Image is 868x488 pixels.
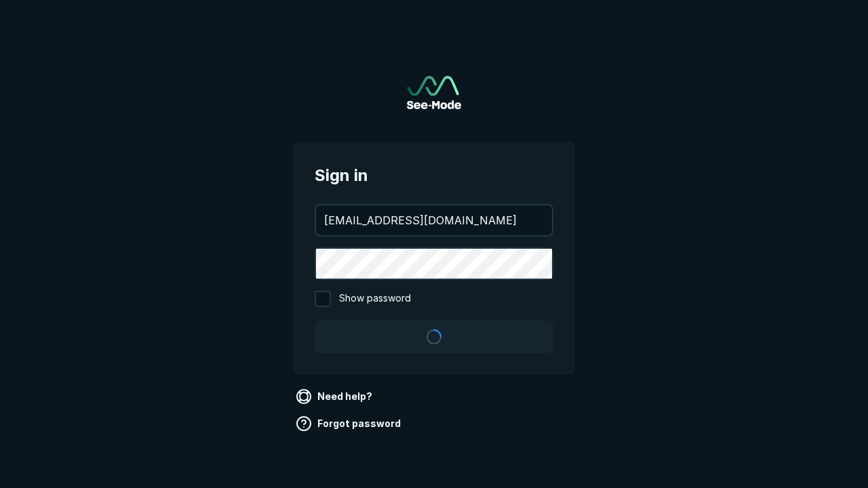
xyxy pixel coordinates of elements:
a: Forgot password [293,413,406,434]
a: Need help? [293,386,378,407]
span: Sign in [315,163,553,188]
span: Show password [339,291,411,307]
a: Go to sign in [407,76,461,109]
input: your@email.com [316,205,552,235]
img: See-Mode Logo [407,76,461,109]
